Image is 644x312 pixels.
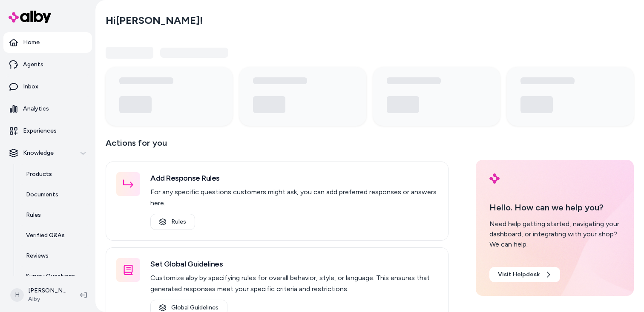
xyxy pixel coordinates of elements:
[23,105,49,113] p: Analytics
[26,272,75,281] p: Survey Questions
[28,286,66,295] p: [PERSON_NAME]
[10,288,24,302] span: H
[26,231,65,240] p: Verified Q&As
[150,258,438,270] h3: Set Global Guidelines
[17,225,92,246] a: Verified Q&As
[5,281,73,309] button: H[PERSON_NAME]Alby
[26,252,49,260] p: Reviews
[23,60,43,69] p: Agents
[26,170,52,179] p: Products
[17,246,92,266] a: Reviews
[17,164,92,184] a: Products
[23,149,54,157] p: Knowledge
[489,267,560,282] a: Visit Helpdesk
[9,11,51,23] img: alby Logo
[3,77,92,97] a: Inbox
[17,266,92,286] a: Survey Questions
[28,295,66,303] span: Alby
[106,14,203,27] h2: Hi [PERSON_NAME] !
[23,38,40,47] p: Home
[3,54,92,75] a: Agents
[489,219,620,250] div: Need help getting started, navigating your dashboard, or integrating with your shop? We can help.
[106,136,448,156] p: Actions for you
[150,272,438,295] p: Customize alby by specifying rules for overall behavior, style, or language. This ensures that ge...
[3,99,92,119] a: Analytics
[3,121,92,141] a: Experiences
[23,127,57,135] p: Experiences
[150,214,195,230] a: Rules
[26,211,41,219] p: Rules
[17,184,92,205] a: Documents
[3,32,92,53] a: Home
[3,143,92,163] button: Knowledge
[17,205,92,225] a: Rules
[150,172,438,184] h3: Add Response Rules
[489,173,500,184] img: alby Logo
[150,187,438,209] p: For any specific questions customers might ask, you can add preferred responses or answers here.
[23,82,38,91] p: Inbox
[26,190,58,199] p: Documents
[489,201,620,214] p: Hello. How can we help you?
